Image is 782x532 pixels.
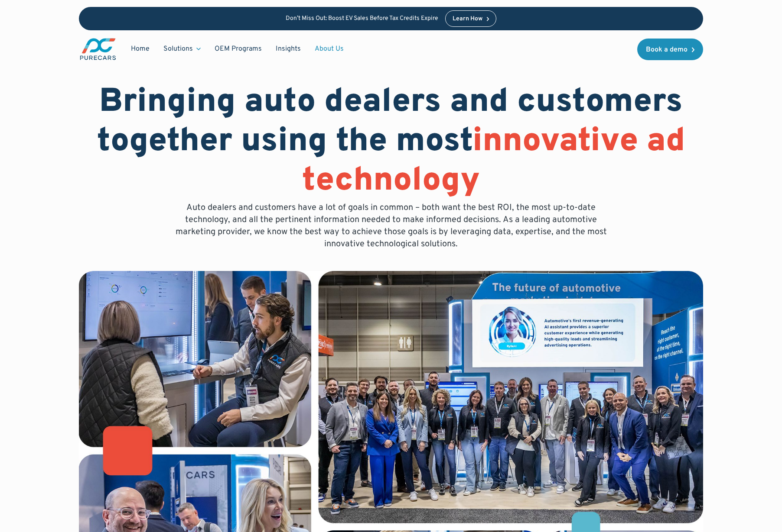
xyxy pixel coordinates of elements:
div: Book a demo [646,46,688,53]
a: OEM Programs [208,41,269,57]
img: purecars logo [79,37,117,61]
p: Auto dealers and customers have a lot of goals in common – both want the best ROI, the most up-to... [169,202,613,250]
div: Solutions [163,44,193,54]
a: Book a demo [637,39,703,60]
a: About Us [308,41,351,57]
h1: Bringing auto dealers and customers together using the most [79,83,703,202]
a: Learn How [445,10,497,27]
a: Insights [269,41,308,57]
div: Solutions [156,41,208,57]
span: innovative ad technology [302,121,685,202]
p: Don’t Miss Out: Boost EV Sales Before Tax Credits Expire [286,15,438,23]
a: main [79,37,117,61]
div: Learn How [453,16,482,22]
a: Home [124,41,156,57]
